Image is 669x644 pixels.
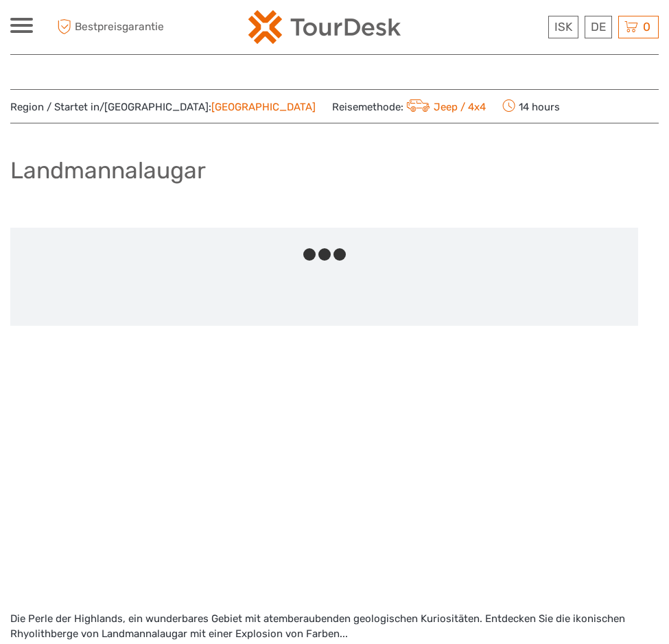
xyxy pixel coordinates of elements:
[54,16,172,38] span: Bestpreisgarantie
[554,20,572,34] span: ISK
[641,20,653,34] span: 0
[502,97,560,116] span: 14 hours
[585,16,612,38] div: DE
[10,100,316,115] span: Region / Startet in/[GEOGRAPHIC_DATA]:
[211,101,316,113] a: [GEOGRAPHIC_DATA]
[248,10,401,44] img: 120-15d4194f-c635-41b9-a512-a3cb382bfb57_logo_small.png
[10,156,206,184] h1: Landmannalaugar
[403,101,486,113] a: Jeep / 4x4
[332,97,486,116] span: Reisemethode:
